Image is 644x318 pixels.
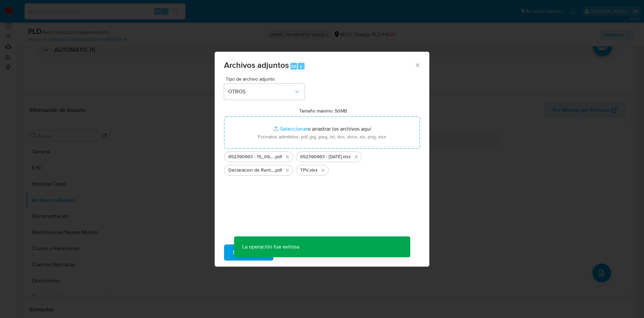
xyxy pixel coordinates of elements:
[226,77,306,81] span: Tipo de archivo adjunto
[234,236,307,257] p: La operación fue exitosa
[224,149,420,176] ul: Archivos seleccionados
[228,167,274,174] span: Declaracion de Renta 2023
[224,84,305,100] button: OTROS
[285,245,307,260] span: Cancelar
[224,59,289,71] span: Archivos adjuntos
[352,153,360,161] button: Eliminar 652390663 - 15-09-2025.xlsx
[300,63,302,70] span: a
[342,153,351,160] span: .xlsx
[274,167,282,174] span: .pdf
[274,153,282,160] span: .pdf
[233,245,265,260] span: Subir archivo
[309,167,318,174] span: .xlsx
[224,244,273,261] button: Subir archivo
[283,166,291,174] button: Eliminar Declaracion de Renta 2023.pdf
[300,153,342,160] span: 652390663 - [DATE]
[228,153,274,160] span: 652390663 - 15_09_2025
[283,153,291,161] button: Eliminar 652390663 - 15_09_2025.pdf
[228,88,294,95] span: OTROS
[414,62,420,68] button: Cerrar
[319,166,327,174] button: Eliminar TPV.xlsx
[291,63,297,70] span: Alt
[300,167,309,174] span: TPV
[299,108,347,114] label: Tamaño máximo: 50MB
